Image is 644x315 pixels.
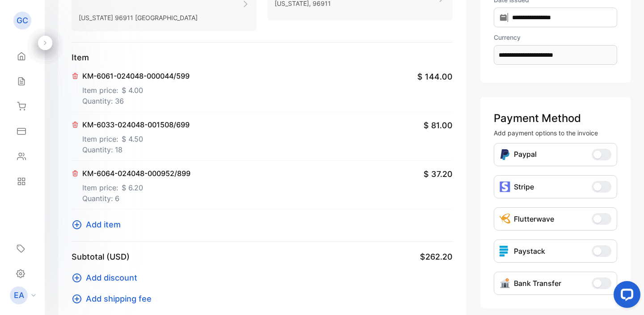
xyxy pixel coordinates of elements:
p: Paypal [514,149,537,160]
p: Bank Transfer [514,278,561,289]
span: $ 37.20 [424,168,453,180]
p: Subtotal (USD) [72,251,130,263]
p: Flutterwave [514,214,554,224]
button: Add item [72,218,126,231]
span: $262.20 [420,251,453,263]
p: Add payment options to the invoice [494,128,617,138]
p: GC [17,15,28,26]
p: KM-6033-024048-001508/699 [82,119,190,130]
button: Add discount [72,272,143,284]
p: Quantity: 18 [82,144,190,155]
img: Icon [500,214,510,224]
img: icon [500,246,510,256]
button: Add shipping fee [72,293,157,305]
p: Paystack [514,246,545,256]
span: $ 81.00 [424,119,453,131]
p: Item price: [82,81,190,96]
p: KM-6064-024048-000952/899 [82,168,191,179]
p: [US_STATE] 96911 [GEOGRAPHIC_DATA] [79,11,198,24]
iframe: LiveChat chat widget [606,277,644,315]
img: Icon [500,278,510,289]
span: Add discount [86,272,137,284]
span: $ 6.20 [122,182,143,193]
p: KM-6061-024048-000044/599 [82,71,190,81]
p: Stripe [514,181,534,192]
label: Currency [494,33,617,42]
p: Item price: [82,130,190,144]
p: Quantity: 6 [82,193,191,204]
p: Item [72,51,453,63]
p: Item price: [82,179,191,193]
p: EA [14,290,24,301]
img: icon [500,181,510,192]
img: Icon [500,149,510,160]
p: Payment Method [494,110,617,126]
p: Quantity: 36 [82,96,190,106]
span: $ 4.00 [122,85,143,96]
span: $ 144.00 [417,71,453,83]
span: $ 4.50 [122,134,143,144]
span: Add shipping fee [86,293,152,305]
span: Add item [86,218,121,231]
